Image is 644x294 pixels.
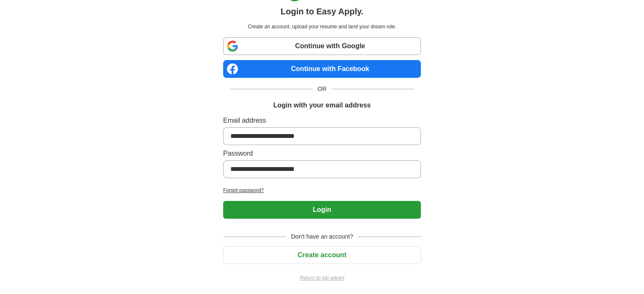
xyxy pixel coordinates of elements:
[223,115,421,126] label: Email address
[223,246,421,264] button: Create account
[223,274,421,282] a: Return to job advert
[223,251,421,258] a: Create account
[225,23,419,30] p: Create an account, upload your resume and land your dream role.
[223,148,421,159] label: Password
[286,232,358,241] span: Don't have an account?
[281,5,364,18] h1: Login to Easy Apply.
[223,187,421,194] a: Forgot password?
[312,85,332,93] span: OR
[223,201,421,219] button: Login
[273,100,370,110] h1: Login with your email address
[223,60,421,78] a: Continue with Facebook
[223,37,421,55] a: Continue with Google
